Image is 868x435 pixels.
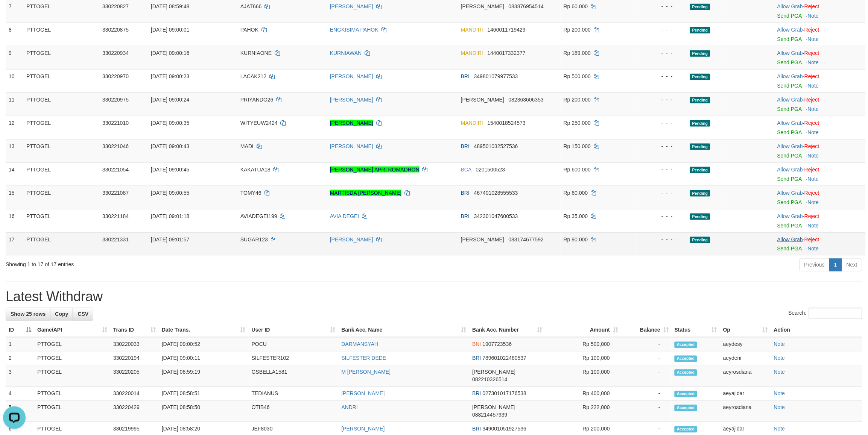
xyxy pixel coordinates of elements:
td: 16 [6,209,23,232]
span: [PERSON_NAME] [472,405,515,411]
span: Accepted [675,356,697,362]
span: Pending [690,50,710,57]
span: 330221054 [102,167,129,173]
a: Reject [804,97,819,103]
a: Note [808,176,819,182]
span: Pending [690,190,710,197]
a: Note [808,129,819,135]
a: [PERSON_NAME] [330,73,373,79]
input: Search: [809,308,862,319]
th: Bank Acc. Number: activate to sort column ascending [469,323,545,337]
span: [PERSON_NAME] [461,97,504,103]
span: MANDIRI [461,50,483,56]
td: 10 [6,69,23,92]
td: - [621,365,672,387]
td: 5 [6,401,34,422]
span: Accepted [675,405,697,411]
a: Allow Grab [777,97,803,103]
a: Allow Grab [777,3,803,9]
a: AVIA DEGEI [330,213,359,219]
td: TEDIANUS [249,387,339,401]
a: Allow Grab [777,143,803,149]
td: PTTOGEL [23,23,99,46]
span: Pending [690,214,710,220]
span: AJAT666 [240,3,262,9]
a: CSV [73,308,93,321]
span: Rp 189.000 [564,50,591,56]
a: Allow Grab [777,190,803,196]
a: Show 25 rows [6,308,50,321]
td: POCU [249,337,339,352]
span: Copy 088214457939 to clipboard [472,412,507,418]
span: [DATE] 09:00:45 [151,167,189,173]
a: Allow Grab [777,213,803,219]
span: [DATE] 09:00:35 [151,120,189,126]
span: Copy 342301047600533 to clipboard [474,213,518,219]
span: Rp 35.000 [564,213,588,219]
a: Send PGA [777,153,802,159]
td: · [774,69,866,92]
td: PTTOGEL [23,232,99,256]
button: Open LiveChat chat widget [3,3,26,26]
span: Copy 467401028555533 to clipboard [474,190,518,196]
a: Previous [800,259,830,271]
span: Pending [690,237,710,243]
td: · [774,232,866,256]
a: [PERSON_NAME] [342,391,385,397]
td: 330220429 [110,401,159,422]
a: Note [808,199,819,205]
div: - - - [640,3,684,10]
span: · [777,167,804,173]
span: 330221184 [102,213,129,219]
td: PTTOGEL [34,352,110,365]
td: aeyajidar [720,387,771,401]
td: · [774,116,866,139]
td: 330220205 [110,365,159,387]
a: Note [774,341,785,347]
a: Note [774,369,785,375]
td: PTTOGEL [34,401,110,422]
span: MADI [240,143,254,149]
a: Send PGA [777,176,802,182]
a: [PERSON_NAME] [330,97,373,103]
a: ENGKISIMA PAHOK [330,27,379,33]
span: · [777,120,804,126]
span: 330221010 [102,120,129,126]
a: [PERSON_NAME] [330,120,373,126]
a: SILFESTER DEDE [342,355,386,361]
a: Note [774,391,785,397]
a: Next [842,259,862,271]
td: 12 [6,116,23,139]
span: Copy 082363606353 to clipboard [509,97,544,103]
span: BRI [461,143,470,149]
th: Game/API: activate to sort column ascending [34,323,110,337]
td: Rp 400,000 [545,387,621,401]
td: aeydeni [720,352,771,365]
div: Showing 1 to 17 of 17 entries [6,258,356,268]
div: - - - [640,26,684,33]
th: Date Trans.: activate to sort column ascending [159,323,249,337]
a: M [PERSON_NAME] [342,369,391,375]
a: Allow Grab [777,120,803,126]
span: Copy [55,311,68,317]
a: Note [808,106,819,112]
a: [PERSON_NAME] [330,236,373,243]
a: Allow Grab [777,50,803,56]
span: MANDIRI [461,120,483,126]
a: Send PGA [777,106,802,112]
a: Note [774,426,785,432]
span: MANDIRI [461,27,483,33]
a: 1 [829,259,842,271]
a: Note [808,13,819,19]
td: 3 [6,365,34,387]
span: BCA [461,167,471,173]
span: · [777,190,804,196]
a: Reject [804,73,819,79]
th: Trans ID: activate to sort column ascending [110,323,159,337]
td: - [621,352,672,365]
span: 330220975 [102,97,129,103]
th: Op: activate to sort column ascending [720,323,771,337]
td: - [621,337,672,352]
span: [DATE] 09:00:55 [151,190,189,196]
td: Rp 100,000 [545,352,621,365]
